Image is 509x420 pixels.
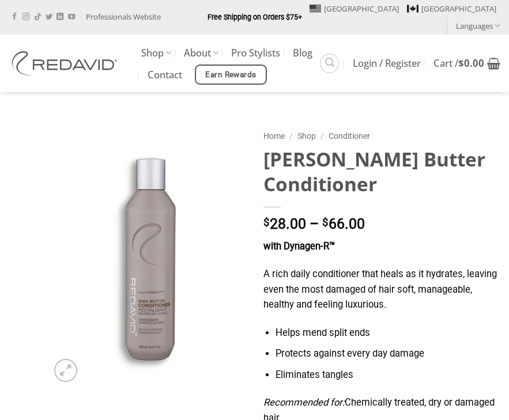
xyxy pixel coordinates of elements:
img: REDAVID Salon Products | United States [9,51,124,75]
a: Shop [297,131,316,141]
a: Pro Stylists [231,43,280,63]
span: / [321,131,324,141]
h1: [PERSON_NAME] Butter Conditioner [263,147,501,197]
a: Follow on Twitter [46,13,52,21]
nav: Breadcrumb [263,130,501,143]
a: Languages [456,17,500,34]
a: Home [263,131,285,141]
span: $ [458,56,464,70]
bdi: 66.00 [322,215,365,232]
a: Follow on TikTok [34,13,41,21]
a: Follow on YouTube [68,13,75,21]
span: – [310,215,319,232]
em: Recommended for: [263,397,345,408]
a: View cart [433,51,500,76]
img: REDAVID Shea Butter Conditioner - 1 [50,124,246,385]
a: Shop [141,41,171,64]
strong: Free Shipping on Orders $75+ [208,13,302,21]
li: Eliminates tangles [276,368,500,383]
span: / [289,131,293,141]
span: $ [263,217,270,228]
a: Contact [148,65,182,85]
bdi: 28.00 [263,215,306,232]
a: Login / Register [353,53,421,74]
li: Helps mend split ends [276,326,500,341]
a: Zoom [54,359,77,382]
span: Earn Rewards [205,69,256,81]
li: Protects against every day damage [276,346,500,362]
a: Earn Rewards [195,65,267,84]
span: $ [322,217,329,228]
a: Professionals Website [86,8,161,26]
a: Follow on Facebook [11,13,18,21]
a: Search [320,54,339,73]
bdi: 0.00 [458,56,484,70]
a: Follow on LinkedIn [56,13,63,21]
a: About [184,41,218,64]
strong: with Dynagen-R™ [263,241,335,252]
a: Blog [293,43,312,63]
span: Login / Register [353,59,421,68]
a: Conditioner [329,131,370,141]
p: A rich daily conditioner that heals as it hydrates, leaving even the most damaged of hair soft, m... [263,267,501,313]
a: Follow on Instagram [22,13,29,21]
span: Cart / [433,59,484,68]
